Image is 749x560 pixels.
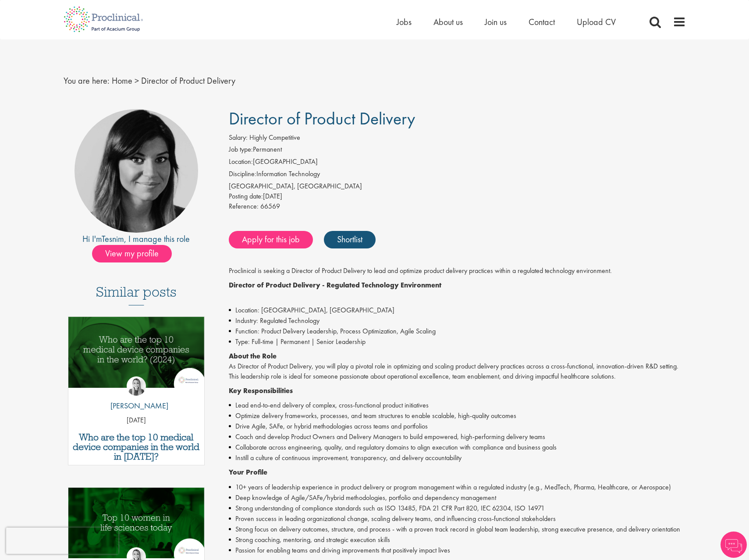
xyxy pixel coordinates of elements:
[229,421,686,432] li: Drive Agile, SAFe, or hybrid methodologies across teams and portfolios
[229,453,686,463] li: Instill a culture of continuous improvement, transparency, and delivery accountability
[229,545,686,556] li: Passion for enabling teams and driving improvements that positively impact lives
[102,233,124,245] a: Tesnim
[229,231,313,248] a: Apply for this job
[135,75,139,86] span: >
[64,75,110,86] span: You are here:
[64,233,209,245] div: Hi I'm , I manage this role
[229,107,415,130] span: Director of Product Delivery
[104,400,168,411] p: [PERSON_NAME]
[229,191,263,201] span: Posting date:
[577,16,616,28] a: Upload CV
[229,191,686,202] div: [DATE]
[229,400,686,411] li: Lead end-to-end delivery of complex, cross-functional product initiatives
[75,109,198,233] img: imeage of recruiter Tesnim Chagklil
[229,351,277,361] strong: About the Role
[229,169,256,179] label: Discipline:
[104,376,168,416] a: Hannah Burke [PERSON_NAME]
[229,503,686,514] li: Strong understanding of compliance standards such as ISO 13485, FDA 21 CFR Part 820, IEC 62304, I...
[229,524,686,535] li: Strong focus on delivery outcomes, structure, and process - with a proven track record in global ...
[229,482,686,493] li: 10+ years of leadership experience in product delivery or program management within a regulated i...
[229,326,686,337] li: Function: Product Delivery Leadership, Process Optimization, Agile Scaling
[229,145,253,155] label: Job type:
[229,468,267,477] strong: Your Profile
[229,442,686,453] li: Collaborate across engineering, quality, and regulatory domains to align execution with complianc...
[68,317,205,387] img: Top 10 Medical Device Companies 2024
[68,317,205,394] a: Link to a post
[141,75,235,86] span: Director of Product Delivery
[324,231,376,248] a: Shortlist
[229,202,259,212] label: Reference:
[127,376,146,396] img: Hannah Burke
[397,16,412,28] a: Jobs
[112,75,132,86] a: breadcrumb link
[229,157,253,167] label: Location:
[229,535,686,545] li: Strong coaching, mentoring, and strategic execution skills
[529,16,555,28] a: Contact
[229,133,248,143] label: Salary:
[229,315,686,326] li: Industry: Regulated Technology
[229,351,686,382] p: As Director of Product Delivery, you will play a pivotal role in optimizing and scaling product d...
[229,386,293,395] strong: Key Responsibilities
[6,528,118,554] iframe: reCAPTCHA
[68,415,205,425] p: [DATE]
[229,280,441,290] strong: Director of Product Delivery - Regulated Technology Environment
[229,411,686,421] li: Optimize delivery frameworks, processes, and team structures to enable scalable, high-quality out...
[229,493,686,503] li: Deep knowledge of Agile/SAFe/hybrid methodologies, portfolio and dependency management
[96,284,177,305] h3: Similar posts
[229,157,686,169] li: [GEOGRAPHIC_DATA]
[229,169,686,181] li: Information Technology
[73,432,200,461] a: Who are the top 10 medical device companies in the world in [DATE]?
[229,337,686,347] li: Type: Full-time | Permanent | Senior Leadership
[260,202,280,211] span: 66569
[249,133,300,142] span: Highly Competitive
[229,266,686,276] p: Proclinical is seeking a Director of Product Delivery to lead and optimize product delivery pract...
[485,16,507,28] a: Join us
[229,181,686,191] div: [GEOGRAPHIC_DATA], [GEOGRAPHIC_DATA]
[721,532,747,558] img: Chatbot
[229,145,686,157] li: Permanent
[433,16,463,28] a: About us
[229,514,686,524] li: Proven success in leading organizational change, scaling delivery teams, and influencing cross-fu...
[92,247,181,258] a: View my profile
[68,488,205,558] img: Top 10 women in life sciences today
[229,432,686,442] li: Coach and develop Product Owners and Delivery Managers to build empowered, high-performing delive...
[92,245,172,262] span: View my profile
[229,305,686,315] li: Location: [GEOGRAPHIC_DATA], [GEOGRAPHIC_DATA]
